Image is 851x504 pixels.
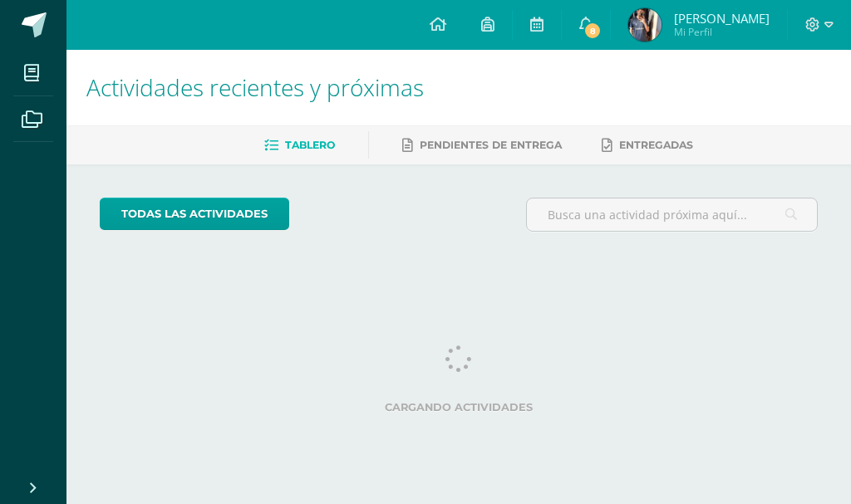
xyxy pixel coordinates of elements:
[100,401,818,413] label: Cargando actividades
[402,132,562,159] a: Pendientes de entrega
[583,22,602,40] span: 8
[527,198,817,231] input: Busca una actividad próxima aquí...
[86,71,424,103] span: Actividades recientes y próximas
[264,132,335,159] a: Tablero
[420,139,562,151] span: Pendientes de entrega
[602,132,693,159] a: Entregadas
[674,25,770,39] span: Mi Perfil
[100,198,289,230] a: todas las Actividades
[285,139,335,151] span: Tablero
[628,8,662,42] img: 98db2abaebcf393532ef91b5960c49aa.png
[674,10,770,27] span: [PERSON_NAME]
[619,139,693,151] span: Entregadas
